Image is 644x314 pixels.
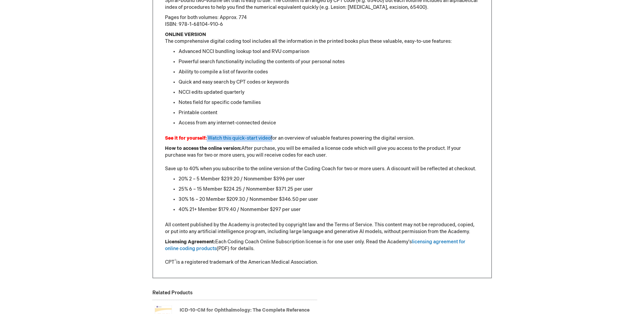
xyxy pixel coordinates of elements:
li: Quick and easy search by CPT codes or keywords [179,79,479,86]
p: Each Coding Coach Online Subscription license is for one user only. Read the Academy's (PDF) for ... [165,239,479,266]
li: Powerful search functionality including the contents of your personal notes [179,58,479,65]
li: Ability to compile a list of favorite codes [179,69,479,75]
strong: How to access the online version: [165,145,241,151]
li: Access from any internet-connected device [179,120,479,126]
li: 30% 16 – 20 Member $209.30 / Nonmember $346.50 per user [179,196,479,203]
font: See it for yourself: [165,135,207,141]
p: for an overview of valuable features powering the digital version. [165,135,479,142]
li: 40% 21+ Member $179.40 / Nonmember $297 per user [179,206,479,213]
strong: ONLINE VERSION [165,32,206,37]
p: After purchase, you will be emailed a license code which will give you access to the product. If ... [165,145,479,172]
p: All content published by the Academy is protected by copyright law and the Terms of Service. This... [165,222,479,235]
li: Advanced NCCI bundling lookup tool and RVU comparison [179,48,479,55]
strong: Related Products [152,290,192,296]
a: Watch this quick-start video [208,135,271,141]
p: Pages for both volumes: Approx. 774 ISBN: 978-1-68104-910-6 [165,14,479,28]
sup: ® [174,259,176,263]
li: 20% 2 – 5 Member $239.20 / Nonmember $396 per user [179,176,479,182]
li: Printable content [179,109,479,116]
strong: Licensing Agreement: [165,239,215,245]
li: Notes field for specific code families [179,99,479,106]
a: ICD-10-CM for Ophthalmology: The Complete Reference [180,307,310,313]
li: NCCI edits updated quarterly [179,89,479,96]
li: 25% 6 – 15 Member $224.25 / Nonmember $371.25 per user [179,186,479,193]
p: The comprehensive digital coding tool includes all the information in the printed books plus thes... [165,31,479,45]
